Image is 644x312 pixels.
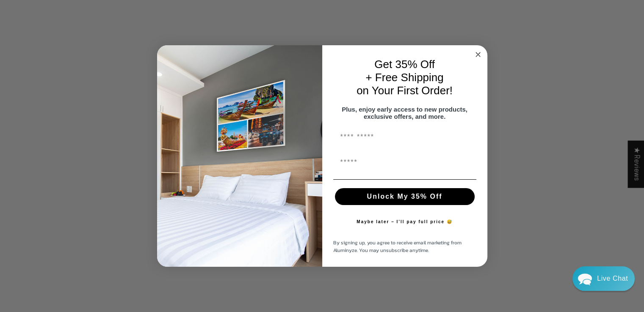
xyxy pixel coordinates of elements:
div: Chat widget toggle [572,266,635,291]
img: 728e4f65-7e6c-44e2-b7d1-0292a396982f.jpeg [157,45,322,267]
span: + Free Shipping [365,71,443,84]
span: Plus, enjoy early access to new products, exclusive offers, and more. [342,106,467,120]
span: By signing up, you agree to receive email marketing from Aluminyze. You may unsubscribe anytime. [333,239,462,254]
button: Close dialog [473,49,483,60]
span: on Your First Order! [357,84,453,97]
span: Get 35% Off [374,58,435,71]
button: Unlock My 35% Off [335,188,475,205]
img: underline [333,179,476,180]
div: Contact Us Directly [597,266,628,291]
button: Maybe later – I’ll pay full price 😅 [352,213,457,230]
